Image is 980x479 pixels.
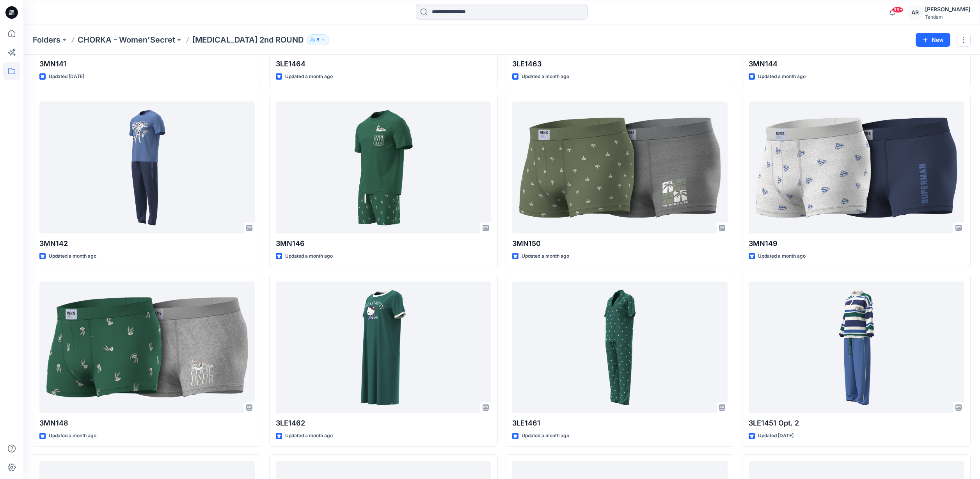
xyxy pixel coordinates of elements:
a: 3MN149 [749,101,964,233]
a: 3LE1451 Opt. 2 [749,281,964,413]
p: Updated [DATE] [758,432,794,440]
p: 3LE1464 [276,59,491,69]
p: Updated a month ago [758,73,806,81]
a: 3MN146 [276,101,491,233]
a: 3MN150 [512,101,728,233]
p: Updated [DATE] [49,73,84,81]
p: Updated a month ago [285,432,333,440]
p: 3LE1451 Opt. 2 [749,418,964,429]
button: New [916,33,950,47]
a: Folders [33,34,60,45]
a: 3MN148 [39,281,255,413]
span: 99+ [892,7,904,13]
p: 3LE1461 [512,418,728,429]
p: Updated a month ago [522,432,569,440]
p: [MEDICAL_DATA] 2nd ROUND [192,34,304,45]
p: Updated a month ago [522,73,569,81]
p: Updated a month ago [285,252,333,260]
p: 3MN142 [39,238,255,249]
p: Updated a month ago [285,73,333,81]
a: CHORKA - Women'Secret [78,34,175,45]
p: 3LE1462 [276,418,491,429]
p: 3LE1463 [512,59,728,69]
div: AR [908,5,922,20]
a: 3LE1462 [276,281,491,413]
p: 3MN148 [39,418,255,429]
a: 3MN142 [39,101,255,233]
button: 8 [307,34,329,45]
p: Updated a month ago [49,252,96,260]
p: Updated a month ago [522,252,569,260]
p: 3MN141 [39,59,255,69]
p: 3MN149 [749,238,964,249]
p: Updated a month ago [758,252,806,260]
p: Updated a month ago [49,432,96,440]
p: 8 [316,36,320,44]
div: [PERSON_NAME] [925,5,970,14]
div: Tendam [925,14,970,20]
p: 3MN150 [512,238,728,249]
p: 3MN146 [276,238,491,249]
a: 3LE1461 [512,281,728,413]
p: 3MN144 [749,59,964,69]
